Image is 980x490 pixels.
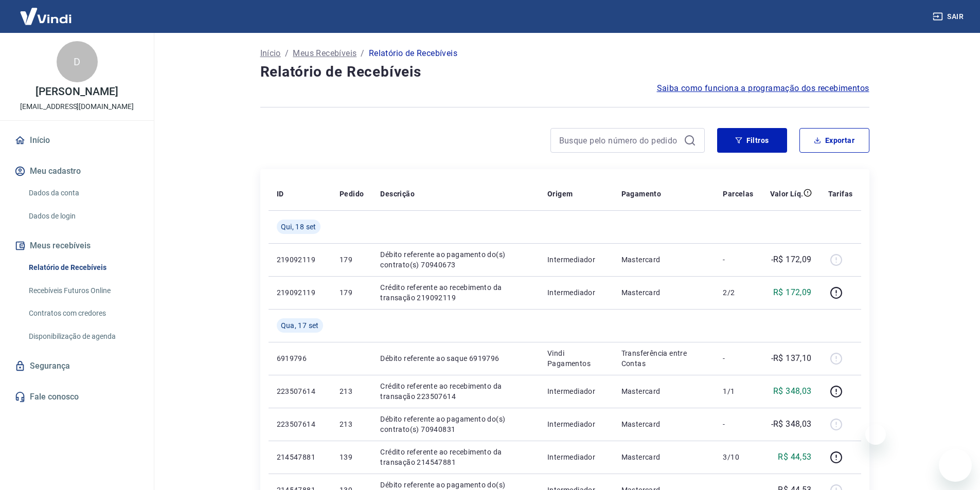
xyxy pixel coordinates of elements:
[25,326,141,347] a: Disponibilização de agenda
[25,303,141,324] a: Contratos com credores
[773,385,812,397] p: R$ 348,03
[717,128,787,153] button: Filtros
[281,320,319,331] span: Qua, 17 set
[340,452,364,462] p: 139
[547,348,605,369] p: Vindi Pagamentos
[865,424,886,445] iframe: Fechar mensagem
[12,234,141,257] button: Meus recebíveis
[369,47,457,60] p: Relatório de Recebíveis
[277,287,323,298] p: 219092119
[277,353,323,364] p: 6919796
[12,355,141,377] a: Segurança
[621,419,707,429] p: Mastercard
[380,414,531,434] p: Débito referente ao pagamento do(s) contrato(s) 70940831
[621,386,707,396] p: Mastercard
[931,7,968,26] button: Sair
[277,189,284,199] p: ID
[260,47,281,60] a: Início
[293,47,357,60] a: Meus Recebíveis
[380,249,531,270] p: Débito referente ao pagamento do(s) contrato(s) 70940673
[547,386,605,396] p: Intermediador
[723,452,753,462] p: 3/10
[380,447,531,467] p: Crédito referente ao recebimento da transação 214547881
[25,280,141,301] a: Recebíveis Futuros Online
[723,419,753,429] p: -
[723,287,753,298] p: 2/2
[380,353,531,364] p: Débito referente ao saque 6919796
[621,255,707,265] p: Mastercard
[340,287,364,298] p: 179
[547,189,573,199] p: Origem
[25,257,141,278] a: Relatório de Recebíveis
[57,41,98,82] div: D
[939,449,972,482] iframe: Botão para abrir a janela de mensagens
[771,418,812,430] p: -R$ 348,03
[621,452,707,462] p: Mastercard
[723,386,753,396] p: 1/1
[621,348,707,369] p: Transferência entre Contas
[12,386,141,408] a: Fale conosco
[340,386,364,396] p: 213
[277,386,323,396] p: 223507614
[35,86,118,97] p: [PERSON_NAME]
[770,189,804,199] p: Valor Líq.
[723,353,753,364] p: -
[361,47,364,60] p: /
[621,287,707,298] p: Mastercard
[380,282,531,303] p: Crédito referente ao recebimento da transação 219092119
[547,255,605,265] p: Intermediador
[277,255,323,265] p: 219092119
[12,1,79,32] img: Vindi
[380,381,531,402] p: Crédito referente ao recebimento da transação 223507614
[547,287,605,298] p: Intermediador
[657,82,869,95] a: Saiba como funciona a programação dos recebimentos
[723,189,753,199] p: Parcelas
[771,253,812,266] p: -R$ 172,09
[12,160,141,183] button: Meu cadastro
[773,286,812,299] p: R$ 172,09
[621,189,662,199] p: Pagamento
[12,129,141,152] a: Início
[771,352,812,365] p: -R$ 137,10
[281,222,316,232] span: Qui, 18 set
[723,255,753,265] p: -
[277,452,323,462] p: 214547881
[260,62,869,82] h4: Relatório de Recebíveis
[547,452,605,462] p: Intermediador
[20,101,134,112] p: [EMAIL_ADDRESS][DOMAIN_NAME]
[547,419,605,429] p: Intermediador
[277,419,323,429] p: 223507614
[25,183,141,204] a: Dados da conta
[340,189,364,199] p: Pedido
[559,133,680,148] input: Busque pelo número do pedido
[828,189,853,199] p: Tarifas
[25,206,141,227] a: Dados de login
[380,189,415,199] p: Descrição
[340,419,364,429] p: 213
[778,451,811,463] p: R$ 44,53
[285,47,289,60] p: /
[799,128,869,153] button: Exportar
[340,255,364,265] p: 179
